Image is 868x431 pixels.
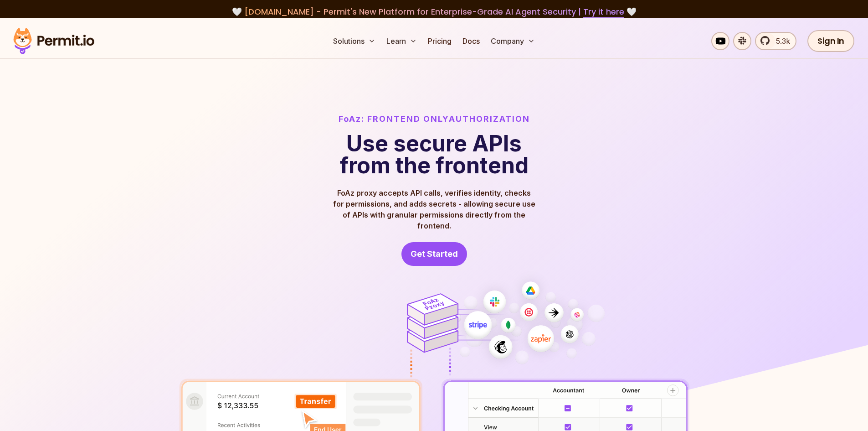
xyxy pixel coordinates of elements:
a: Try it here [583,6,624,18]
button: Company [487,32,539,50]
h2: FoAz: [339,113,530,125]
span: Frontend Only Authorization [367,113,530,125]
a: Get Started [401,242,467,266]
img: Permit logo [9,26,98,57]
div: 🤍 🤍 [22,5,846,18]
p: FoAz proxy accepts API calls, verifies identity, checks for permissions, and adds secrets - allow... [332,187,536,231]
a: 5.3k [755,32,796,50]
span: [DOMAIN_NAME] - Permit's New Platform for Enterprise-Grade AI Agent Security | [244,6,624,17]
a: Sign In [807,30,854,52]
h1: Use secure APIs from the frontend [339,133,530,177]
a: Docs [459,32,483,50]
span: 5.3k [770,36,790,47]
button: Solutions [329,32,379,50]
button: Learn [383,32,421,50]
a: Pricing [424,32,455,50]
